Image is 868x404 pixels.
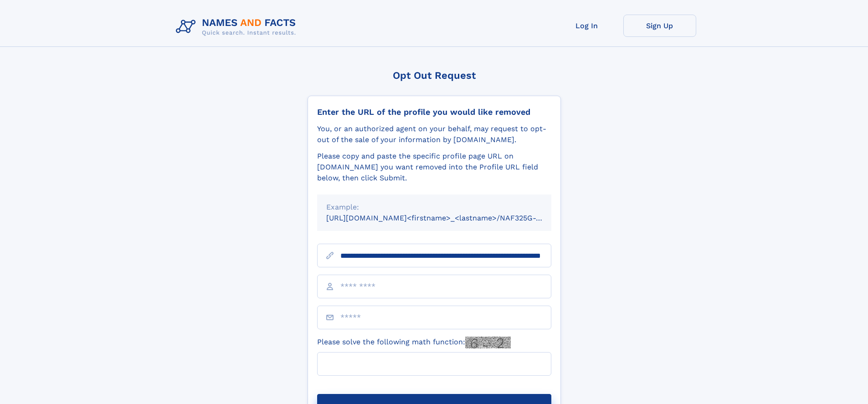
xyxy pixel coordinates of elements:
[317,151,551,184] div: Please copy and paste the specific profile page URL on [DOMAIN_NAME] you want removed into the Pr...
[172,15,303,39] img: Logo Names and Facts
[623,15,696,37] a: Sign Up
[317,337,511,348] label: Please solve the following math function:
[326,202,542,213] div: Example:
[317,107,551,117] div: Enter the URL of the profile you would like removed
[326,214,569,222] small: [URL][DOMAIN_NAME]<firstname>_<lastname>/NAF325G-xxxxxxxx
[308,70,561,81] div: Opt Out Request
[550,15,623,37] a: Log In
[317,123,551,145] div: You, or an authorized agent on your behalf, may request to opt-out of the sale of your informatio...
